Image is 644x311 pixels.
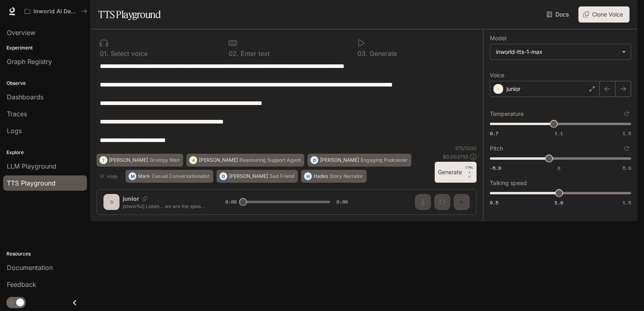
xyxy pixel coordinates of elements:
div: H [304,170,312,183]
p: Voice [490,72,504,78]
div: D [311,154,318,167]
button: T[PERSON_NAME]Grumpy Man [97,154,183,167]
p: [PERSON_NAME] [320,158,359,163]
span: 0.7 [490,130,498,137]
p: Select voice [109,50,148,57]
p: ⏎ [465,165,473,179]
span: 0 [557,165,560,171]
span: 1.1 [555,130,563,137]
span: 1.5 [623,199,631,206]
button: All workspaces [21,3,91,19]
div: A [190,154,197,167]
p: CTRL + [465,165,473,175]
p: Grumpy Man [150,158,180,163]
p: [PERSON_NAME] [229,174,268,179]
span: 5.0 [623,165,631,171]
a: Docs [545,6,572,23]
p: Temperature [490,111,524,117]
button: Hide [97,170,122,183]
span: 0.5 [490,199,498,206]
p: [PERSON_NAME] [109,158,148,163]
span: 1.0 [555,199,563,206]
p: Reassuring Support Agent [239,158,301,163]
button: Reset to default [622,109,631,118]
p: Mark [138,174,150,179]
span: 1.5 [623,130,631,137]
p: Enter text [239,50,270,57]
div: inworld-tts-1-max [496,48,618,56]
button: HHadesStory Narrator [301,170,367,183]
p: 0 1 . [100,50,109,57]
button: Reset to default [622,144,631,153]
p: Hades [314,174,328,179]
span: -5.0 [490,165,501,171]
p: Sad Friend [270,174,294,179]
p: 0 2 . [229,50,239,57]
div: O [220,170,227,183]
button: D[PERSON_NAME]Engaging Podcaster [308,154,411,167]
button: A[PERSON_NAME]Reassuring Support Agent [186,154,304,167]
button: O[PERSON_NAME]Sad Friend [217,170,298,183]
button: Clone Voice [578,6,630,23]
p: 0 3 . [357,50,367,57]
p: junior [506,85,520,93]
p: [PERSON_NAME] [199,158,238,163]
h1: TTS Playground [98,6,161,23]
button: MMarkCasual Conversationalist [126,170,213,183]
div: inworld-tts-1-max [490,44,631,60]
button: GenerateCTRL +⏎ [435,162,477,183]
p: Inworld AI Demos [33,8,78,15]
p: Model [490,35,506,41]
p: Casual Conversationalist [152,174,210,179]
p: Pitch [490,146,503,151]
div: M [129,170,136,183]
div: T [100,154,107,167]
p: Engaging Podcaster [361,158,408,163]
p: Generate [367,50,397,57]
p: Story Narrator [330,174,363,179]
p: Talking speed [490,180,527,186]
